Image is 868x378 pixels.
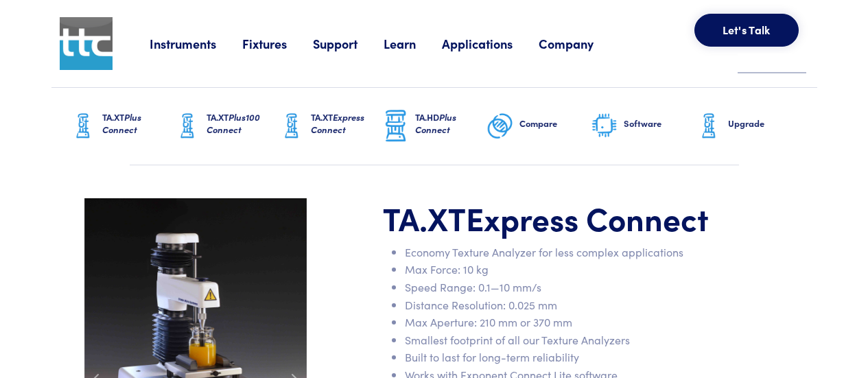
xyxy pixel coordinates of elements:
[695,88,799,165] a: Upgrade
[415,111,486,136] h6: TA.HD
[383,198,725,238] h1: TA.XT
[207,111,278,136] h6: TA.XT
[442,35,539,52] a: Applications
[382,88,486,165] a: TA.HDPlus Connect
[591,88,695,165] a: Software
[728,117,799,130] h6: Upgrade
[405,314,725,331] li: Max Aperture: 210 mm or 370 mm
[102,110,141,136] span: Plus Connect
[405,331,725,349] li: Smallest footprint of all our Texture Analyzers
[278,88,382,165] a: TA.XTExpress Connect
[313,35,384,52] a: Support
[591,112,618,141] img: software-graphic.png
[69,109,97,143] img: ta-xt-graphic.png
[486,109,514,143] img: compare-graphic.png
[486,88,591,165] a: Compare
[60,17,113,70] img: ttc_logo_1x1_v1.0.png
[174,88,278,165] a: TA.XTPlus100 Connect
[405,261,725,279] li: Max Force: 10 kg
[382,108,410,144] img: ta-hd-graphic.png
[695,109,723,143] img: ta-xt-graphic.png
[466,196,709,239] span: Express Connect
[311,110,364,136] span: Express Connect
[69,88,174,165] a: TA.XTPlus Connect
[384,35,442,52] a: Learn
[405,244,725,261] li: Economy Texture Analyzer for less complex applications
[207,110,260,136] span: Plus100 Connect
[311,111,382,136] h6: TA.XT
[278,109,305,143] img: ta-xt-graphic.png
[624,117,695,130] h6: Software
[694,14,799,47] button: Let's Talk
[405,279,725,296] li: Speed Range: 0.1—10 mm/s
[405,349,725,366] li: Built to last for long-term reliability
[519,117,591,130] h6: Compare
[174,109,201,143] img: ta-xt-graphic.png
[102,111,174,136] h6: TA.XT
[415,110,456,136] span: Plus Connect
[405,296,725,314] li: Distance Resolution: 0.025 mm
[539,35,620,52] a: Company
[150,35,242,52] a: Instruments
[242,35,313,52] a: Fixtures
